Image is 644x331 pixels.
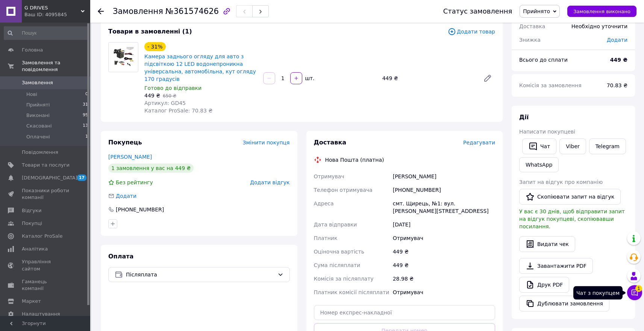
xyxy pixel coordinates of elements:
a: [PERSON_NAME] [108,154,152,160]
div: 1 замовлення у вас на 449 ₴ [108,164,194,173]
span: Замовлення виконано [573,9,630,14]
span: Дата відправки [314,222,357,228]
span: 449 ₴ [144,93,160,99]
span: Каталог ProSale [22,233,62,240]
span: Додати [607,37,627,43]
button: Скопіювати запит на відгук [519,189,621,205]
span: Артикул: GD45 [144,100,186,106]
span: 1 [85,134,88,140]
span: Знижка [519,37,541,43]
div: Ваш ID: 4095845 [24,11,90,18]
div: [PERSON_NAME] [391,170,497,183]
span: Запит на відгук про компанію [519,179,603,185]
b: 449 ₴ [610,57,627,63]
span: 1 [635,283,642,290]
span: Покупець [108,139,142,146]
span: Головна [22,47,43,53]
span: Без рейтингу [116,179,153,185]
span: Редагувати [463,140,495,146]
span: Всього до сплати [519,57,568,63]
a: Завантажити PDF [519,258,593,274]
div: Повернутися назад [98,8,104,15]
span: Доставка [519,23,545,29]
span: Адреса [314,200,334,206]
a: Редагувати [480,71,495,86]
span: Товари та послуги [22,162,70,169]
span: Нові [26,91,37,98]
div: смт. Щирець, №1: вул. [PERSON_NAME][STREET_ADDRESS] [391,197,497,218]
span: Товари в замовленні (1) [108,28,192,35]
a: Камера заднього огляду для авто з підсвіткою 12 LED водонепроникна універсальна, автомобільна, ку... [144,53,256,82]
span: 650 ₴ [163,93,176,99]
span: Написати покупцеві [519,129,575,135]
span: Дії [519,114,529,121]
div: Чат з покупцем [573,286,623,300]
span: Відгуки [22,207,41,214]
span: Налаштування [22,311,60,317]
button: Чат з покупцем1 [627,285,642,300]
div: Необхідно уточнити [567,18,632,35]
span: Покупці [22,220,42,227]
span: Гаманець компанії [22,278,70,292]
span: Оціночна вартість [314,249,364,255]
span: Замовлення [113,7,163,16]
div: 28.98 ₴ [391,272,497,285]
span: Маркет [22,298,41,305]
span: Скасовані [26,123,52,129]
span: У вас є 30 днів, щоб відправити запит на відгук покупцеві, скопіювавши посилання. [519,208,625,229]
div: 449 ₴ [379,73,477,84]
span: 17 [77,175,86,181]
span: Замовлення та повідомлення [22,59,90,73]
span: Післяплата [126,270,274,279]
div: [PHONE_NUMBER] [115,206,165,213]
div: Нова Пошта (платна) [323,156,386,164]
div: - 31% [144,42,166,51]
span: Повідомлення [22,149,58,156]
a: Друк PDF [519,277,569,293]
span: Готово до відправки [144,85,202,91]
a: Telegram [589,138,626,154]
span: Каталог ProSale: 70.83 ₴ [144,108,212,114]
span: №361574626 [165,7,219,16]
div: Отримувач [391,231,497,245]
span: Прийняті [26,102,50,108]
div: 449 ₴ [391,245,497,258]
button: Чат [522,138,556,154]
span: 13 [83,123,88,129]
span: Додати товар [448,27,495,36]
span: Оплата [108,253,133,260]
button: Замовлення виконано [567,6,636,17]
span: Додати [116,193,136,199]
span: Замовлення [22,79,53,86]
a: Viber [559,138,586,154]
span: Комісія за післяплату [314,276,374,282]
span: Аналітика [22,246,48,252]
span: 95 [83,112,88,119]
span: Додати відгук [250,179,289,185]
div: [PHONE_NUMBER] [391,183,497,197]
span: Управління сайтом [22,258,70,272]
span: 0 [85,91,88,98]
button: Дублювати замовлення [519,296,609,311]
span: Сума післяплати [314,262,361,268]
span: Комісія за замовлення [519,82,582,88]
span: Платник комісії післяплати [314,289,389,295]
img: Камера заднього огляду для авто з підсвіткою 12 LED водонепроникна універсальна, автомобільна, ку... [109,47,138,67]
span: Показники роботи компанії [22,187,70,201]
span: Доставка [314,139,347,146]
input: Пошук [4,26,89,40]
span: Прийнято [523,8,550,14]
span: Платник [314,235,338,241]
span: G DRIVES [24,5,81,11]
div: Отримувач [391,285,497,299]
span: Отримувач [314,173,344,179]
a: WhatsApp [519,157,559,172]
span: 31 [83,102,88,108]
button: Видати чек [519,236,575,252]
span: Змінити покупця [243,140,290,146]
input: Номер експрес-накладної [314,305,496,320]
div: 449 ₴ [391,258,497,272]
span: Виконані [26,112,50,119]
div: Статус замовлення [443,8,512,15]
span: Телефон отримувача [314,187,373,193]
